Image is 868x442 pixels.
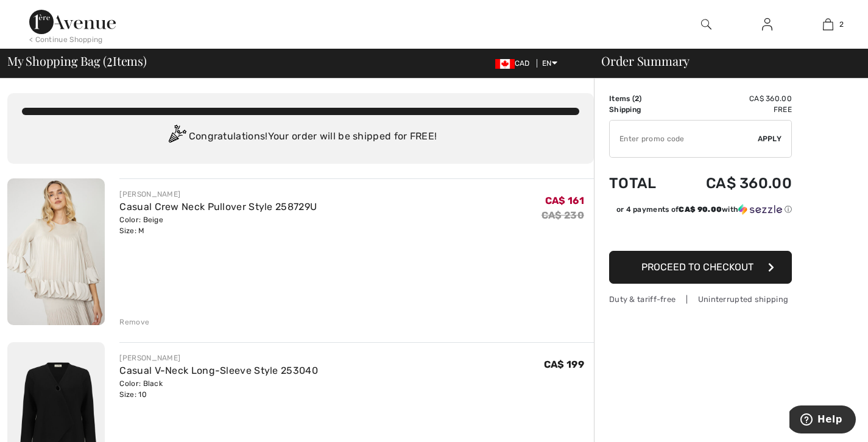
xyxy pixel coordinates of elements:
[119,189,317,200] div: [PERSON_NAME]
[674,93,792,104] td: CA$ 360.00
[544,359,584,370] span: CA$ 199
[609,219,792,247] iframe: PayPal-paypal
[29,10,116,34] img: 1ère Avenue
[609,251,792,284] button: Proceed to Checkout
[7,178,105,325] img: Casual Crew Neck Pullover Style 258729U
[635,94,639,103] span: 2
[495,59,535,68] span: CAD
[164,125,189,149] img: Congratulation2.svg
[495,59,515,69] img: Canadian Dollar
[545,195,584,206] span: CA$ 161
[701,17,711,32] img: search the website
[587,55,861,67] div: Order Summary
[641,261,753,273] span: Proceed to Checkout
[609,204,792,219] div: or 4 payments ofCA$ 90.00withSezzle Click to learn more about Sezzle
[762,17,772,32] img: My Info
[839,19,844,30] span: 2
[542,209,584,221] s: CA$ 230
[609,293,792,305] div: Duty & tariff-free | Uninterrupted shipping
[798,17,858,32] a: 2
[119,317,149,328] div: Remove
[7,55,147,67] span: My Shopping Bag ( Items)
[609,104,674,115] td: Shipping
[542,59,557,68] span: EN
[738,204,782,215] img: Sezzle
[119,214,317,236] div: Color: Beige Size: M
[22,125,579,149] div: Congratulations! Your order will be shipped for FREE!
[679,205,722,214] span: CA$ 90.00
[119,378,317,400] div: Color: Black Size: 10
[609,163,674,204] td: Total
[609,93,674,104] td: Items ( )
[119,353,317,363] div: [PERSON_NAME]
[674,163,792,204] td: CA$ 360.00
[107,52,113,68] span: 2
[789,405,856,436] iframe: Opens a widget where you can find more information
[674,104,792,115] td: Free
[610,121,758,157] input: Promo code
[752,17,782,32] a: Sign In
[119,201,317,212] a: Casual Crew Neck Pullover Style 258729U
[29,34,103,45] div: < Continue Shopping
[758,133,782,144] span: Apply
[119,365,317,376] a: Casual V-Neck Long-Sleeve Style 253040
[616,204,792,215] div: or 4 payments of with
[823,17,833,32] img: My Bag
